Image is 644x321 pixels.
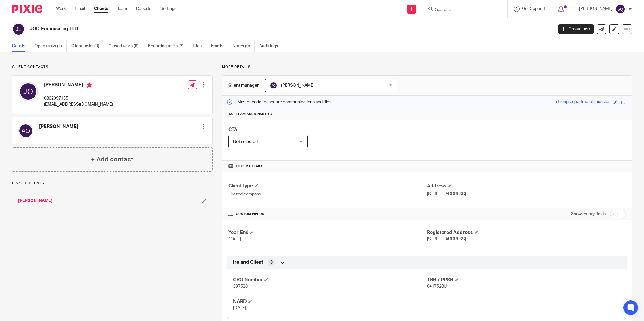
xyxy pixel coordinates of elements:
a: [PERSON_NAME] [18,198,52,204]
a: Closed tasks (9) [109,40,143,52]
span: Team assignments [236,112,272,117]
p: Master code for secure communications and files [227,99,331,105]
span: 397528 [233,284,248,289]
a: Email [75,6,85,12]
a: Team [117,6,127,12]
p: [STREET_ADDRESS] [427,191,626,197]
a: Audit logs [259,40,283,52]
p: Client contacts [12,65,213,69]
h4: Year End [228,230,427,236]
p: Limited company [228,191,427,197]
p: Linked clients [12,181,213,186]
a: Create task [558,24,594,34]
a: Open tasks (2) [35,40,67,52]
img: svg%3E [12,23,25,35]
h4: TRN / PPSN [427,277,621,283]
input: Search [434,7,489,13]
a: Files [193,40,206,52]
a: Reports [136,6,151,12]
p: More details [222,65,632,69]
a: Recurring tasks (3) [148,40,188,52]
img: svg%3E [18,82,38,101]
h4: [PERSON_NAME] [39,124,78,130]
a: Client tasks (0) [71,40,104,52]
span: [DATE] [228,237,241,241]
h4: Client type [228,183,427,189]
i: Primary [86,82,92,88]
h4: CUSTOM FIELDS [228,212,427,217]
h4: Registered Address [427,230,626,236]
img: svg%3E [270,82,277,89]
p: 0862997155 [44,95,113,101]
a: Settings [160,6,176,12]
a: Notes (0) [233,40,255,52]
h4: CRO Number [233,277,427,283]
span: 3 [270,260,273,266]
h3: Client manager [228,82,259,88]
h4: + Add contact [91,155,133,164]
span: Other details [236,164,263,169]
span: [PERSON_NAME] [281,83,314,88]
label: Show empty fields [571,211,606,217]
span: Ireland Client [233,259,263,266]
div: strong-aqua-fractal-muscles [556,99,610,106]
a: Work [56,6,66,12]
h4: [PERSON_NAME] [44,82,113,89]
img: svg%3E [18,124,33,138]
a: Details [12,40,30,52]
span: Get Support [522,7,545,11]
span: 6417528U [427,284,447,289]
a: Clients [94,6,108,12]
span: CTA [228,127,237,132]
p: [EMAIL_ADDRESS][DOMAIN_NAME] [44,101,113,108]
h2: JOD Engineering LTD [29,26,445,32]
img: Pixie [12,5,42,13]
a: Emails [211,40,228,52]
h4: Address [427,183,626,189]
span: [DATE] [233,306,246,310]
span: [STREET_ADDRESS] [427,237,466,241]
p: [PERSON_NAME] [579,6,612,12]
h4: NARD [233,299,427,305]
img: svg%3E [615,4,625,14]
span: Not selected [233,140,258,144]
